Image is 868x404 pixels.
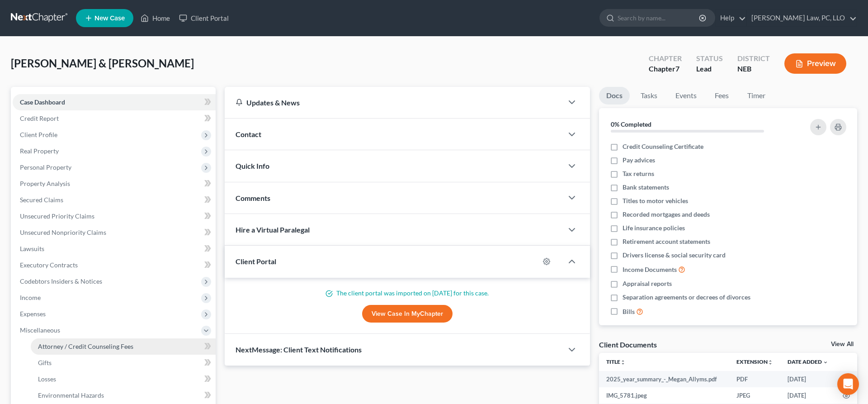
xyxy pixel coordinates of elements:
div: Chapter [649,64,682,74]
a: Titleunfold_more [606,358,626,365]
p: The client portal was imported on [DATE] for this case. [236,289,579,298]
div: Lead [696,64,723,74]
span: Separation agreements or decrees of divorces [623,293,750,302]
span: Contact [236,130,261,138]
a: Tasks [633,87,665,105]
td: 2025_year_summary_-_Megan_Allyms.pdf [599,371,729,387]
span: Gifts [38,359,52,366]
span: Pay advices [623,156,655,165]
span: Quick Info [236,162,269,170]
a: Unsecured Priority Claims [13,208,216,224]
span: Unsecured Nonpriority Claims [20,228,106,236]
span: Losses [38,375,56,383]
a: Environmental Hazards [31,387,216,404]
span: NextMessage: Client Text Notifications [236,345,362,354]
input: Search by name... [618,10,700,26]
span: Bills [623,307,635,316]
span: Codebtors Insiders & Notices [20,277,102,285]
div: Client Documents [599,340,657,349]
a: Credit Report [13,110,216,127]
a: Events [668,87,704,105]
span: Real Property [20,147,59,155]
div: District [737,53,770,64]
span: Executory Contracts [20,261,78,269]
span: 7 [675,64,679,73]
span: Client Portal [236,257,276,266]
a: Home [136,10,175,26]
a: Attorney / Credit Counseling Fees [31,338,216,355]
td: PDF [729,371,780,387]
a: View All [831,341,854,347]
span: Titles to motor vehicles [623,196,688,205]
a: Case Dashboard [13,94,216,110]
td: JPEG [729,387,780,404]
a: Secured Claims [13,192,216,208]
span: New Case [94,15,125,22]
span: Miscellaneous [20,326,60,334]
span: Retirement account statements [623,237,710,246]
button: Preview [784,53,846,74]
span: Environmental Hazards [38,391,104,399]
span: Hire a Virtual Paralegal [236,225,310,234]
a: Timer [740,87,773,105]
div: NEB [737,64,770,74]
a: Unsecured Nonpriority Claims [13,224,216,241]
a: Gifts [31,355,216,371]
span: Life insurance policies [623,223,685,233]
a: View Case in MyChapter [362,305,453,323]
span: Unsecured Priority Claims [20,212,94,220]
span: Tax returns [623,169,654,178]
span: Expenses [20,310,46,318]
div: Open Intercom Messenger [837,373,859,395]
a: Fees [708,87,736,105]
a: Client Portal [175,10,233,26]
span: Credit Counseling Certificate [623,142,703,151]
div: Updates & News [236,98,552,107]
span: Attorney / Credit Counseling Fees [38,342,133,350]
i: expand_more [823,360,828,365]
span: Property Analysis [20,180,70,187]
a: Help [716,10,746,26]
span: Income Documents [623,265,677,274]
span: Drivers license & social security card [623,251,726,260]
span: Personal Property [20,163,71,171]
td: IMG_5781.jpeg [599,387,729,404]
a: Lawsuits [13,241,216,257]
a: Executory Contracts [13,257,216,273]
a: Extensionunfold_more [736,358,773,365]
a: Docs [599,87,630,105]
td: [DATE] [780,387,835,404]
div: Status [696,53,723,64]
div: Chapter [649,53,682,64]
a: Property Analysis [13,176,216,192]
a: [PERSON_NAME] Law, PC, LLO [747,10,857,26]
a: Losses [31,371,216,387]
span: Bank statements [623,183,669,192]
span: Recorded mortgages and deeds [623,210,710,219]
span: [PERSON_NAME] & [PERSON_NAME] [11,57,194,70]
span: Client Profile [20,131,57,138]
a: Date Added expand_more [788,358,828,365]
span: Credit Report [20,114,59,122]
span: Lawsuits [20,245,44,252]
strong: 0% Completed [611,120,651,128]
span: Secured Claims [20,196,63,204]
i: unfold_more [620,360,626,365]
span: Comments [236,194,270,202]
td: [DATE] [780,371,835,387]
span: Appraisal reports [623,279,672,288]
span: Income [20,294,41,301]
span: Case Dashboard [20,98,65,106]
i: unfold_more [768,360,773,365]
